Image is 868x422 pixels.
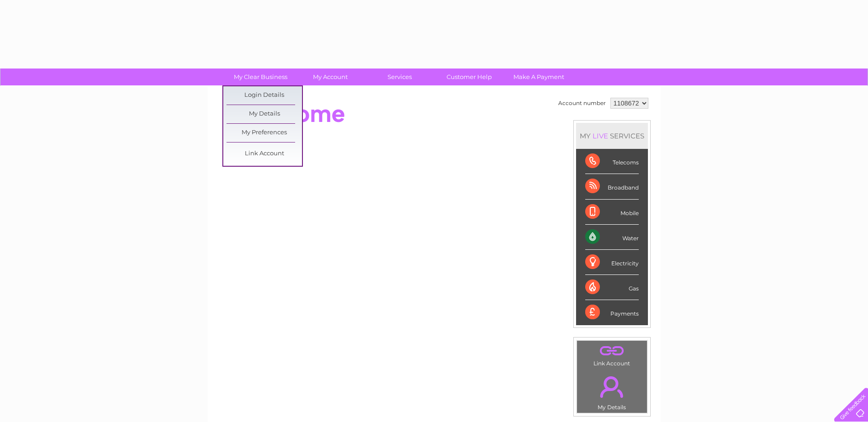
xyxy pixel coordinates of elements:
[577,340,647,369] td: Link Account
[585,200,639,225] div: Mobile
[577,369,647,413] td: My Details
[292,69,368,85] a: My Account
[585,174,639,199] div: Broadband
[579,343,645,359] a: .
[226,105,302,123] a: My Details
[226,124,302,142] a: My Preferences
[585,250,639,275] div: Electricity
[585,275,639,300] div: Gas
[585,225,639,250] div: Water
[226,145,302,163] a: Link Account
[223,69,298,85] a: My Clear Business
[226,86,302,105] a: Login Details
[431,69,507,85] a: Customer Help
[576,123,648,149] div: MY SERVICES
[501,69,577,85] a: Make A Payment
[585,149,639,174] div: Telecoms
[579,371,645,403] a: .
[591,132,610,140] div: LIVE
[362,69,437,85] a: Services
[585,300,639,325] div: Payments
[556,95,608,111] td: Account number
